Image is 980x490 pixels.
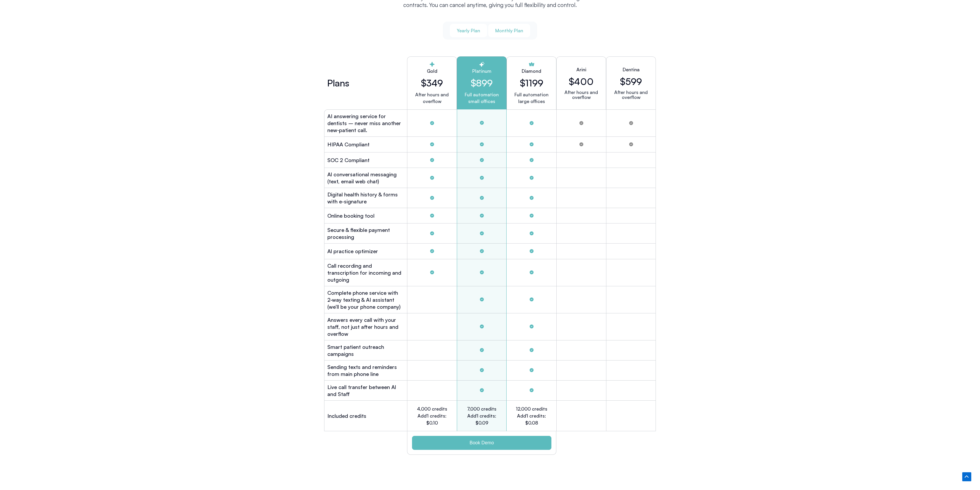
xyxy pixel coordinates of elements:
[321,22,659,458] div: Tabs. Open items with Enter or Space, close with Escape and navigate using the Arrow keys.
[576,66,586,73] h2: Arini
[327,191,404,205] h2: Digital health history & forms with e-signature
[327,113,404,134] h2: AI answering service for dentists – never miss another new‑patient call.
[327,262,404,283] h2: Call recording and transcription for incoming and outgoing
[623,66,640,73] h2: Dentina
[620,76,642,87] h2: $599
[495,27,523,34] span: Monthly Plan
[514,91,548,105] p: Full automation large offices
[327,343,404,357] h2: Smart patient outreach campaigns
[462,68,502,74] h2: Platinum
[569,76,594,87] h2: $400
[327,141,370,148] h2: HIPAA Compliant
[522,68,541,74] h2: Diamond
[327,226,404,240] h2: Secure & flexible payment processing
[520,77,543,88] h2: $1199
[327,212,374,219] h2: Online booking tool
[561,90,601,100] p: After hours and overflow
[327,384,404,397] h2: Live call transfer between Al and Staff
[470,441,494,445] span: Book Demo
[515,405,548,426] h2: 12,000 credits Add'l credits: $0.08
[412,91,452,105] p: After hours and overflow
[457,27,480,34] span: Yearly Plan
[327,412,366,419] h2: Included credits
[412,68,452,74] h2: Gold
[412,77,452,88] h2: $349
[327,248,378,255] h2: Al practice optimizer
[412,436,551,450] a: Book Demo
[611,90,651,100] p: After hours and overflow
[327,316,404,337] h2: Answers every call with your staff, not just after hours and overflow
[327,79,349,86] h2: Plans
[466,405,498,426] h2: 7,000 credits Add'l credits: $0.09
[327,363,404,377] h2: Sending texts and reminders from main phone line
[462,77,502,88] h2: $899
[327,289,404,310] h2: Complete phone service with 2-way texting & AI assistant (we’ll be your phone company)
[327,171,404,185] h2: Al conversational messaging (text, email web chat)
[462,91,502,105] p: Full automation small offices
[416,405,448,426] h2: 4,000 credits Add'l credits: $0.10
[327,157,370,164] h2: SOC 2 Compliant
